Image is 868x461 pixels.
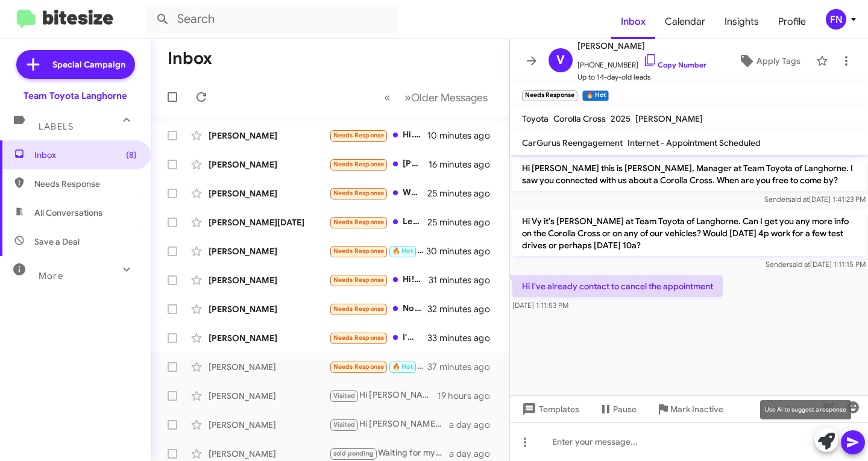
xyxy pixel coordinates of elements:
[512,301,568,310] span: [DATE] 1:11:53 PM
[24,90,127,102] div: Team Toyota Langhorne
[826,9,846,30] div: FN
[611,4,655,39] span: Inbox
[392,363,413,371] span: 🔥 Hot
[556,51,565,70] span: V
[209,187,329,199] div: [PERSON_NAME]
[333,305,385,313] span: Needs Response
[384,90,391,105] span: «
[34,178,137,190] span: Needs Response
[329,331,427,345] div: I'm interested in the 2026 Corolla hatchback FX that is supposed to be available in the fall.
[789,260,810,269] span: said at
[627,137,761,148] span: Internet - Appointment Scheduled
[553,113,606,124] span: Corolla Cross
[329,447,449,460] div: Waiting for my car to come in next week. Then I can answer your question
[611,113,631,124] span: 2025
[209,332,329,344] div: [PERSON_NAME]
[449,448,500,460] div: a day ago
[522,90,577,101] small: Needs Response
[411,91,488,104] span: Older Messages
[329,128,427,142] div: Hi. Is the 2019 Camry with 33k miles still available? It's on your site now.
[728,50,810,72] button: Apply Tags
[333,334,385,342] span: Needs Response
[329,244,427,258] div: Hi [PERSON_NAME]. I was there [DATE]. Looked at different cars. Due to financial reasons I will n...
[429,158,500,171] div: 16 minutes ago
[209,274,329,286] div: [PERSON_NAME]
[427,332,500,344] div: 33 minutes ago
[209,390,329,402] div: [PERSON_NAME]
[427,245,500,257] div: 30 minutes ago
[34,236,80,248] span: Save a Deal
[764,195,866,204] span: Sender [DATE] 1:41:23 PM
[329,157,429,171] div: [PERSON_NAME] live in [GEOGRAPHIC_DATA][PERSON_NAME] [US_STATE] and I won't be making a trip unti...
[670,398,723,420] span: Mark Inactive
[333,131,385,139] span: Needs Response
[427,216,500,228] div: 25 minutes ago
[333,218,385,226] span: Needs Response
[577,39,706,53] span: [PERSON_NAME]
[397,85,495,110] button: Next
[788,195,809,204] span: said at
[512,157,866,191] p: Hi [PERSON_NAME] this is [PERSON_NAME], Manager at Team Toyota of Langhorne. I saw you connected ...
[520,398,579,420] span: Templates
[126,149,137,161] span: (8)
[333,392,355,400] span: Visited
[209,158,329,171] div: [PERSON_NAME]
[329,302,427,316] div: Not coming by unless a very best deal presented
[512,210,866,256] p: Hi Vy it's [PERSON_NAME] at Team Toyota of Langhorne. Can I get you any more info on the Corolla ...
[209,361,329,373] div: [PERSON_NAME]
[582,90,608,101] small: 🔥 Hot
[427,130,500,142] div: 10 minutes ago
[329,418,449,431] div: Hi [PERSON_NAME], yes it went well
[333,247,385,255] span: Needs Response
[522,137,623,148] span: CarGurus Reengagement
[816,9,855,30] button: FN
[635,113,703,124] span: [PERSON_NAME]
[329,360,427,374] div: Hi I've already contact to cancel the appointment
[756,50,800,72] span: Apply Tags
[329,186,427,200] div: What kind of Siennas do you have now please?
[577,71,706,83] span: Up to 14-day-old leads
[39,271,63,281] span: More
[52,58,125,71] span: Special Campaign
[209,245,329,257] div: [PERSON_NAME]
[209,216,329,228] div: [PERSON_NAME][DATE]
[168,49,212,68] h1: Inbox
[512,275,723,297] p: Hi I've already contact to cancel the appointment
[377,85,398,110] button: Previous
[377,85,495,110] nav: Page navigation example
[333,276,385,284] span: Needs Response
[646,398,733,420] button: Mark Inactive
[329,215,427,229] div: Leasing a gladiator. Lease is up in [DATE]. When would i order? I want a 2wd sr 6ft bed red with ...
[34,149,137,161] span: Inbox
[333,189,385,197] span: Needs Response
[404,90,411,105] span: »
[613,398,637,420] span: Pause
[329,273,429,287] div: Hi! I'm actually interested in the Corolla cross if you have any in your inventory.
[769,4,816,39] span: Profile
[715,4,769,39] a: Insights
[643,60,706,69] a: Copy Number
[392,247,413,255] span: 🔥 Hot
[333,450,374,457] span: sold pending
[449,419,500,431] div: a day ago
[577,53,706,71] span: [PHONE_NUMBER]
[437,390,500,402] div: 19 hours ago
[427,361,500,373] div: 37 minutes ago
[333,363,385,371] span: Needs Response
[329,389,437,403] div: Hi [PERSON_NAME] thank you for your text. My visit was pleasant and I was able to see the feature...
[429,274,500,286] div: 31 minutes ago
[333,160,385,168] span: Needs Response
[655,4,715,39] a: Calendar
[589,398,646,420] button: Pause
[427,187,500,199] div: 25 minutes ago
[209,130,329,142] div: [PERSON_NAME]
[39,121,74,132] span: Labels
[16,50,135,79] a: Special Campaign
[333,421,355,428] span: Visited
[146,5,399,34] input: Search
[510,398,589,420] button: Templates
[209,303,329,315] div: [PERSON_NAME]
[34,207,102,219] span: All Conversations
[766,260,866,269] span: Sender [DATE] 1:11:15 PM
